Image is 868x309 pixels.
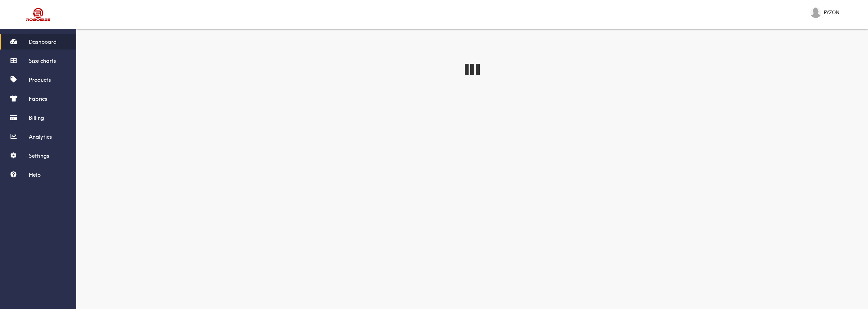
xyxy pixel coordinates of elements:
[29,152,49,159] span: Settings
[29,95,47,102] span: Fabrics
[13,5,64,24] img: Robosize
[29,133,52,140] span: Analytics
[29,38,57,45] span: Dashboard
[29,57,56,64] span: Size charts
[824,9,840,16] span: RYZON
[810,7,821,18] img: RYZON
[29,171,41,178] span: Help
[29,76,51,83] span: Products
[29,114,44,121] span: Billing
